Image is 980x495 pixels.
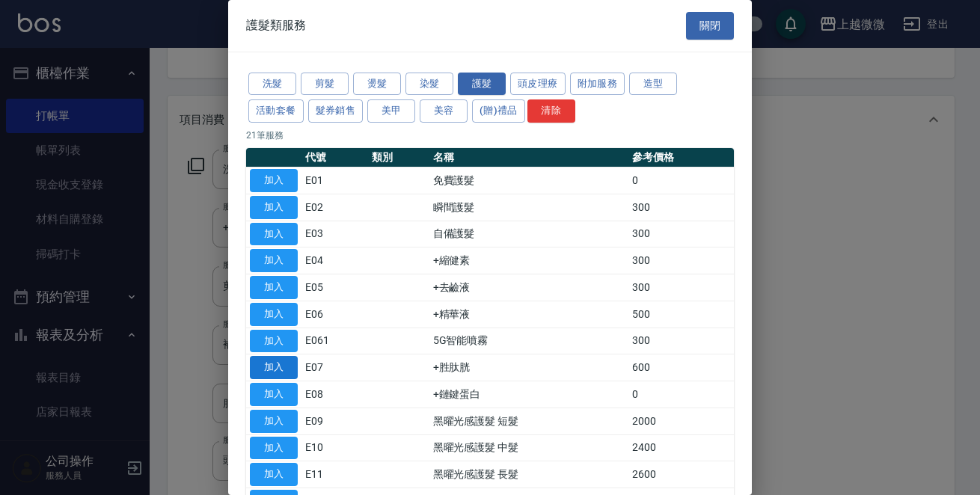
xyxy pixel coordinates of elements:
td: 2600 [628,461,734,488]
button: 加入 [250,410,298,433]
td: E04 [301,248,368,274]
button: 活動套餐 [248,99,304,123]
p: 21 筆服務 [246,129,734,142]
th: 代號 [301,148,368,167]
th: 名稱 [429,148,629,167]
button: 加入 [250,463,298,486]
td: E05 [301,274,368,301]
td: +胜肽胱 [429,354,629,381]
td: E061 [301,328,368,354]
td: +鏈鍵蛋白 [429,381,629,408]
button: 護髮 [458,73,506,96]
td: E02 [301,194,368,221]
button: (贈)禮品 [472,99,525,123]
td: 300 [628,194,734,221]
button: 加入 [250,196,298,219]
td: 0 [628,381,734,408]
td: 600 [628,354,734,381]
td: 2000 [628,408,734,434]
td: E07 [301,354,368,381]
td: 300 [628,328,734,354]
td: +精華液 [429,301,629,328]
td: 免費護髮 [429,167,629,194]
td: 0 [628,167,734,194]
button: 附加服務 [570,73,625,96]
button: 洗髮 [248,73,296,96]
td: E08 [301,381,368,408]
td: E03 [301,221,368,248]
th: 類別 [368,148,429,167]
button: 加入 [250,330,298,353]
button: 加入 [250,383,298,406]
button: 加入 [250,356,298,379]
button: 加入 [250,276,298,299]
button: 美容 [420,99,468,123]
td: E11 [301,461,368,488]
button: 加入 [250,169,298,192]
button: 加入 [250,249,298,272]
td: 黑曜光感護髮 中髮 [429,434,629,461]
td: 300 [628,248,734,274]
td: E01 [301,167,368,194]
th: 參考價格 [628,148,734,167]
td: 300 [628,221,734,248]
button: 燙髮 [353,73,401,96]
button: 染髮 [405,73,453,96]
button: 加入 [250,303,298,326]
button: 頭皮理療 [510,73,566,96]
button: 剪髮 [301,73,349,96]
button: 加入 [250,223,298,246]
button: 美甲 [367,99,415,123]
td: +縮健素 [429,248,629,274]
td: E10 [301,434,368,461]
td: 瞬間護髮 [429,194,629,221]
button: 加入 [250,437,298,460]
td: E06 [301,301,368,328]
button: 清除 [527,99,575,123]
td: 500 [628,301,734,328]
td: 黑曜光感護髮 短髮 [429,408,629,434]
button: 髮券銷售 [308,99,364,123]
button: 關閉 [686,12,734,40]
td: 2400 [628,434,734,461]
span: 護髮類服務 [246,18,306,33]
td: 5G智能噴霧 [429,328,629,354]
td: E09 [301,408,368,434]
td: 黑曜光感護髮 長髮 [429,461,629,488]
td: 300 [628,274,734,301]
td: +去鹼液 [429,274,629,301]
button: 造型 [629,73,677,96]
td: 自備護髮 [429,221,629,248]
